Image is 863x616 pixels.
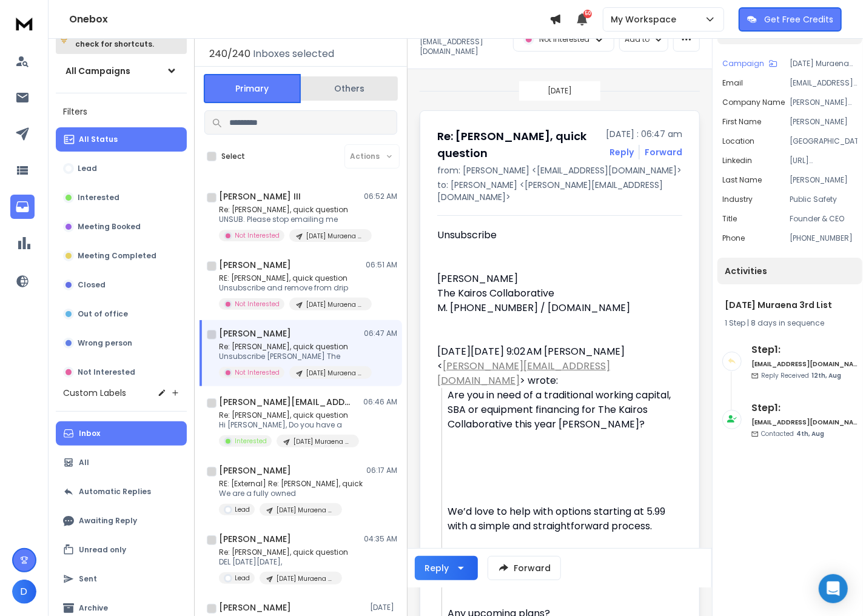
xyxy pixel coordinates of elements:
[751,418,858,427] h6: [EMAIL_ADDRESS][DOMAIN_NAME]
[790,175,858,185] p: [PERSON_NAME]
[219,283,364,293] p: Unsubscribe and remove from drip
[539,35,589,44] p: Not Interested
[219,464,291,477] h1: [PERSON_NAME]
[56,273,187,297] button: Closed
[78,164,97,173] p: Lead
[56,186,187,210] button: Interested
[78,309,128,319] p: Out of office
[488,556,561,580] button: Forward
[437,179,682,203] p: to: [PERSON_NAME] <[PERSON_NAME][EMAIL_ADDRESS][DOMAIN_NAME]>
[301,75,398,102] button: Others
[63,387,126,399] h3: Custom Labels
[56,215,187,239] button: Meeting Booked
[56,156,187,181] button: Lead
[235,505,250,514] p: Lead
[56,567,187,591] button: Sent
[56,509,187,533] button: Awaiting Reply
[370,603,397,612] p: [DATE]
[79,516,137,526] p: Awaiting Reply
[56,127,187,152] button: All Status
[751,401,858,415] h6: Step 1 :
[420,37,506,56] p: [EMAIL_ADDRESS][DOMAIN_NAME]
[790,78,858,88] p: [EMAIL_ADDRESS][DOMAIN_NAME]
[739,7,842,32] button: Get Free Credits
[583,10,592,18] span: 50
[235,574,250,583] p: Lead
[306,232,364,241] p: [DATE] Muraena 3rd List
[761,371,841,380] p: Reply Received
[79,545,126,555] p: Unread only
[645,146,682,158] div: Forward
[725,318,745,328] span: 1 Step
[796,429,824,438] span: 4th, Aug
[722,175,762,185] p: Last Name
[235,368,280,377] p: Not Interested
[56,331,187,355] button: Wrong person
[722,156,752,166] p: linkedin
[437,164,682,176] p: from: [PERSON_NAME] <[EMAIL_ADDRESS][DOMAIN_NAME]>
[722,136,754,146] p: location
[219,479,363,489] p: RE: [External] Re: [PERSON_NAME], quick
[437,344,673,388] div: [DATE][DATE] 9:02 AM [PERSON_NAME] < > wrote:
[294,437,352,446] p: [DATE] Muraena 3rd List
[606,128,682,140] p: [DATE] : 06:47 am
[235,300,280,309] p: Not Interested
[722,195,753,204] p: industry
[790,136,858,146] p: [GEOGRAPHIC_DATA]
[722,59,764,69] p: Campaign
[725,318,855,328] div: |
[78,193,119,203] p: Interested
[415,556,478,580] button: Reply
[363,397,397,407] p: 06:46 AM
[12,580,36,604] button: D
[548,86,572,96] p: [DATE]
[219,259,291,271] h1: [PERSON_NAME]
[437,257,673,315] div: [PERSON_NAME] The Kairos Collaborative M. [PHONE_NUMBER] / [DOMAIN_NAME]
[790,214,858,224] p: Founder & CEO
[219,205,364,215] p: Re: [PERSON_NAME], quick question
[219,547,348,557] p: Re: [PERSON_NAME], quick question
[722,98,785,107] p: Company Name
[79,135,118,144] p: All Status
[790,98,858,107] p: [PERSON_NAME] First Response Systems
[79,574,97,584] p: Sent
[306,300,364,309] p: [DATE] Muraena 3rd List
[437,359,610,387] a: [PERSON_NAME][EMAIL_ADDRESS][DOMAIN_NAME]
[235,231,280,240] p: Not Interested
[219,489,363,498] p: We are a fully owned
[790,195,858,204] p: Public Safety
[56,421,187,446] button: Inbox
[219,342,364,352] p: Re: [PERSON_NAME], quick question
[277,574,335,583] p: [DATE] Muraena 3rd List
[79,603,108,613] p: Archive
[78,222,141,232] p: Meeting Booked
[790,117,858,127] p: [PERSON_NAME]
[209,47,250,61] span: 240 / 240
[819,574,848,603] div: Open Intercom Messenger
[722,233,745,243] p: Phone
[725,299,855,311] h1: [DATE] Muraena 3rd List
[751,343,858,357] h6: Step 1 :
[79,458,89,467] p: All
[221,152,245,161] label: Select
[219,601,291,614] h1: [PERSON_NAME]
[811,371,841,380] span: 12th, Aug
[78,251,156,261] p: Meeting Completed
[204,74,301,103] button: Primary
[69,12,549,27] h1: Onebox
[12,12,36,35] img: logo
[56,59,187,83] button: All Campaigns
[437,228,673,315] div: Unsubscribe
[306,369,364,378] p: [DATE] Muraena 3rd List
[722,214,737,224] p: title
[219,352,364,361] p: Unsubscribe [PERSON_NAME] The
[722,117,761,127] p: First Name
[219,420,359,430] p: Hi [PERSON_NAME], Do you have a
[78,338,132,348] p: Wrong person
[56,360,187,384] button: Not Interested
[790,156,858,166] p: [URL][DOMAIN_NAME]
[219,396,352,408] h1: [PERSON_NAME][EMAIL_ADDRESS][DOMAIN_NAME]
